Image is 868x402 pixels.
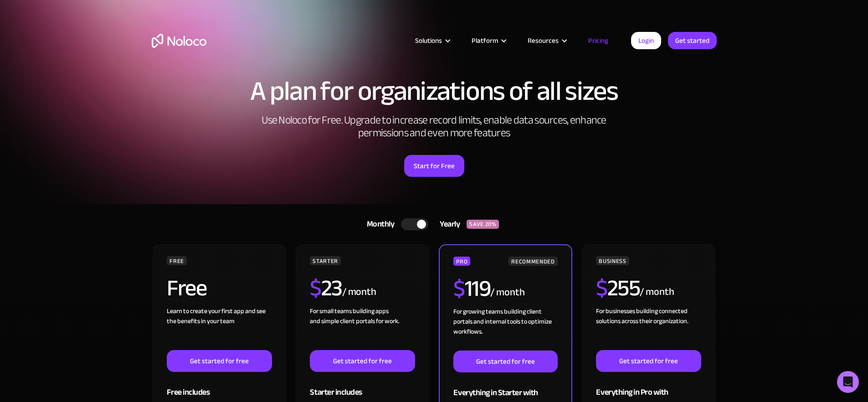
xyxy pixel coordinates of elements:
a: home [152,34,206,48]
div: Free includes [167,372,272,402]
a: Get started [668,32,717,49]
div: Resources [528,35,559,46]
div: FREE [167,256,187,265]
a: Get started for free [453,350,557,372]
div: Platform [472,35,498,46]
a: Login [631,32,661,49]
a: Get started for free [167,350,272,372]
div: PRO [453,257,470,266]
div: STARTER [310,256,340,265]
a: Get started for free [596,350,701,372]
div: Solutions [415,35,442,46]
span: $ [453,267,465,310]
div: Open Intercom Messenger [837,371,859,393]
div: Platform [460,35,516,46]
span: $ [310,267,321,309]
a: Get started for free [310,350,415,372]
div: Yearly [428,217,467,231]
a: Pricing [577,35,620,46]
div: / month [640,285,674,299]
h2: 23 [310,277,342,299]
span: $ [596,267,607,309]
div: Everything in Pro with [596,372,701,402]
div: For businesses building connected solutions across their organization. ‍ [596,306,701,350]
div: Solutions [404,35,460,46]
div: RECOMMENDED [508,257,557,266]
h1: A plan for organizations of all sizes [152,77,717,105]
div: Learn to create your first app and see the benefits in your team ‍ [167,306,272,350]
div: Everything in Starter with [453,372,557,402]
h2: Use Noloco for Free. Upgrade to increase record limits, enable data sources, enhance permissions ... [252,114,616,139]
div: Resources [516,35,577,46]
div: Starter includes [310,372,415,402]
a: Start for Free [404,155,464,177]
div: BUSINESS [596,256,629,265]
h2: 255 [596,277,640,299]
div: SAVE 20% [467,220,499,229]
div: For small teams building apps and simple client portals for work. ‍ [310,306,415,350]
h2: Free [167,277,206,299]
div: For growing teams building client portals and internal tools to optimize workflows. [453,307,557,350]
div: Monthly [355,217,401,231]
div: / month [490,285,524,300]
div: / month [342,285,376,299]
h2: 119 [453,277,490,300]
